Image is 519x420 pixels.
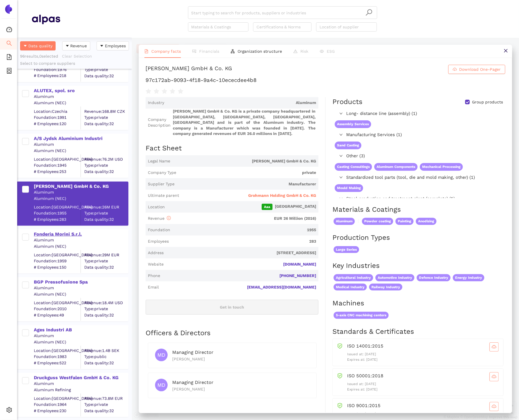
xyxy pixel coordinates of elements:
span: Supplier Type [148,181,175,187]
span: 96 results, 0 selected [20,54,58,58]
span: eye [320,49,324,53]
span: EUR 26 Million (2016) [173,216,316,221]
span: Data quality: 32 [84,121,128,127]
span: Phone [148,273,160,279]
div: ISO 14001:2015 [347,342,499,352]
span: Type: private [84,402,128,408]
div: Aluminum [34,333,128,339]
button: cloud-download [489,402,499,411]
span: file-add [6,52,12,64]
span: Type: private [84,306,128,312]
div: Revenue: 168.8M CZK [84,109,128,114]
div: Aluminum (NEC) [34,196,128,202]
div: ISO 50001:2018 [347,372,499,381]
span: Painting [395,218,414,225]
span: right [339,133,343,136]
span: Other (3) [346,153,475,160]
span: # Employees: 150 [34,264,81,270]
span: Data quality: 32 [84,169,128,174]
span: Aluminum [167,100,316,106]
span: container [6,66,12,77]
img: Logo [4,5,13,14]
span: # Employees: 49 [34,312,81,318]
div: Location: [GEOGRAPHIC_DATA] [34,348,81,354]
span: Risk [300,49,308,54]
span: # Employees: 283 [34,217,81,222]
span: dashboard [6,25,12,36]
span: star [146,89,151,94]
div: Aluminum [34,142,128,148]
span: Data quality: 32 [84,73,128,79]
h2: Standards & Certificates [332,327,505,337]
p: Issued at: [DATE] [347,381,499,387]
span: Type: private [84,211,128,216]
div: Location: [GEOGRAPHIC_DATA] [34,396,81,401]
span: Energy Industry [453,274,484,281]
span: Defence Industry [417,274,451,281]
span: Manufacturer [177,181,316,187]
span: Revenue [70,43,87,49]
div: [PERSON_NAME] GmbH & Co. KG [146,65,232,74]
span: # Employees: 218 [34,73,81,79]
h2: Officers & Directors [146,328,318,338]
span: Foundation [148,227,170,233]
div: Products [332,97,363,107]
span: search [365,9,373,16]
span: # Employees: 522 [34,360,81,366]
span: Foundation: 1964 [34,402,81,408]
span: caret-down [65,44,69,48]
span: right [339,197,343,200]
span: Data quality [28,43,52,49]
h1: 97c172ab-9093-4f18-9a4c-10ececdee4b8 [146,76,505,84]
span: ESG [327,49,335,54]
button: caret-downData quality [20,41,56,50]
span: private [179,170,316,176]
div: Druckguss Westfalen GmbH & Co. KG [34,375,128,381]
span: star [170,89,175,94]
span: Employees [148,239,169,244]
img: Homepage [32,12,60,26]
span: info-circle [167,216,171,220]
div: Standardized tool parts (tool, die and mold making, other) (1) [332,173,477,182]
span: Foundation: 1955 [34,211,81,216]
span: Manufacturing Services (1) [346,132,475,138]
span: 1955 [173,227,316,233]
h2: Materials & Coatings [332,205,505,215]
span: Casting Consultings [335,163,372,171]
span: MD [157,349,165,361]
span: Foundation: 1983 [34,354,81,360]
span: Data quality: 32 [84,264,128,270]
div: Aluminum [34,285,128,291]
span: Type: public [84,354,128,360]
span: Organization structure [238,49,282,54]
span: Type: private [84,163,128,168]
div: Location: [GEOGRAPHIC_DATA] [34,252,81,258]
span: Mechanical Processing [420,163,463,171]
span: setting [6,405,12,417]
span: Aluminum Components [374,163,418,171]
span: star [162,89,167,94]
button: caret-downRevenue [62,41,90,50]
span: file-text [144,49,148,53]
h2: Machines [332,299,505,308]
div: Aluminum (NEC) [34,244,128,250]
span: Managing Director [172,380,214,385]
span: cloud-download [490,404,498,409]
span: safety-certificate [337,342,342,349]
button: caret-downEmployees [97,41,129,50]
span: Type: private [84,67,128,73]
span: Standardized tool parts (tool, die and mold making, other) (1) [346,174,475,181]
div: Long- distance line (assembly) (1) [332,109,477,118]
span: caret-down [23,44,27,48]
span: Financials [199,49,219,54]
span: close [504,48,508,53]
div: [PERSON_NAME] [172,356,310,362]
span: Medical Industry [334,284,367,291]
button: cloud-download [489,342,499,352]
div: Revenue: 1.4B SEK [84,348,128,354]
span: caret-down [100,44,104,48]
span: Employees [105,43,126,49]
span: Sand Casting [335,142,361,149]
div: Revenue: 29M EUR [84,252,128,258]
span: Powder coating [362,218,393,225]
